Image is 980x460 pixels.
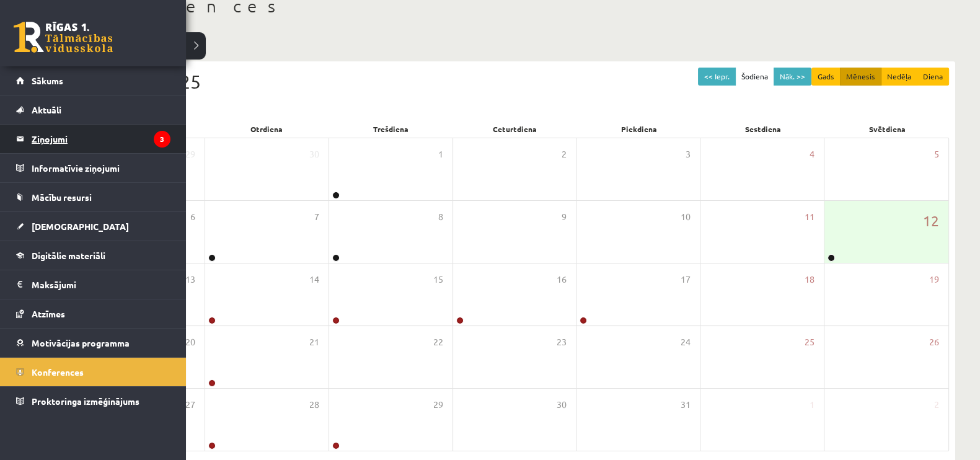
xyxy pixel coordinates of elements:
[557,273,567,286] span: 16
[701,120,825,138] div: Sestdiena
[16,212,170,241] a: [DEMOGRAPHIC_DATA]
[32,396,139,407] span: Proktoringa izmēģinājums
[32,366,84,378] span: Konferences
[16,154,170,182] a: Informatīvie ziņojumi
[923,210,939,231] span: 12
[698,68,736,86] button: << Iepr.
[735,68,774,86] button: Šodiena
[562,148,567,161] span: 2
[825,120,949,138] div: Svētdiena
[32,192,92,203] span: Mācību resursi
[16,270,170,299] a: Maksājumi
[205,120,329,138] div: Otrdiena
[16,95,170,124] a: Aktuāli
[32,154,170,182] legend: Informatīvie ziņojumi
[433,273,443,286] span: 15
[805,335,814,349] span: 25
[811,68,841,86] button: Gads
[32,270,170,299] legend: Maksājumi
[438,148,443,161] span: 1
[577,120,701,138] div: Piekdiena
[433,335,443,349] span: 22
[185,335,195,349] span: 20
[810,148,814,161] span: 4
[805,273,814,286] span: 18
[929,335,939,349] span: 26
[309,273,319,286] span: 14
[929,273,939,286] span: 19
[810,398,814,412] span: 1
[32,125,170,153] legend: Ziņojumi
[438,210,443,224] span: 8
[14,22,113,53] a: Rīgas 1. Tālmācības vidusskola
[934,398,939,412] span: 2
[154,131,170,148] i: 3
[934,148,939,161] span: 5
[32,250,105,261] span: Digitālie materiāli
[774,68,811,86] button: Nāk. >>
[16,358,170,386] a: Konferences
[185,273,195,286] span: 13
[32,308,65,319] span: Atzīmes
[681,273,691,286] span: 17
[185,398,195,412] span: 27
[16,66,170,95] a: Sākums
[681,335,691,349] span: 24
[81,68,949,95] div: Oktobris 2025
[840,68,881,86] button: Mēnesis
[686,148,691,161] span: 3
[16,125,170,153] a: Ziņojumi3
[562,210,567,224] span: 9
[16,183,170,211] a: Mācību resursi
[681,210,691,224] span: 10
[32,104,61,115] span: Aktuāli
[309,335,319,349] span: 21
[805,210,814,224] span: 11
[185,148,195,161] span: 29
[309,148,319,161] span: 30
[557,335,567,349] span: 23
[681,398,691,412] span: 31
[309,398,319,412] span: 28
[32,337,130,348] span: Motivācijas programma
[32,75,63,86] span: Sākums
[190,210,195,224] span: 6
[16,387,170,415] a: Proktoringa izmēģinājums
[557,398,567,412] span: 30
[16,299,170,328] a: Atzīmes
[452,120,576,138] div: Ceturtdiena
[16,241,170,270] a: Digitālie materiāli
[16,329,170,357] a: Motivācijas programma
[32,221,129,232] span: [DEMOGRAPHIC_DATA]
[917,68,949,86] button: Diena
[433,398,443,412] span: 29
[314,210,319,224] span: 7
[329,120,452,138] div: Trešdiena
[881,68,917,86] button: Nedēļa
